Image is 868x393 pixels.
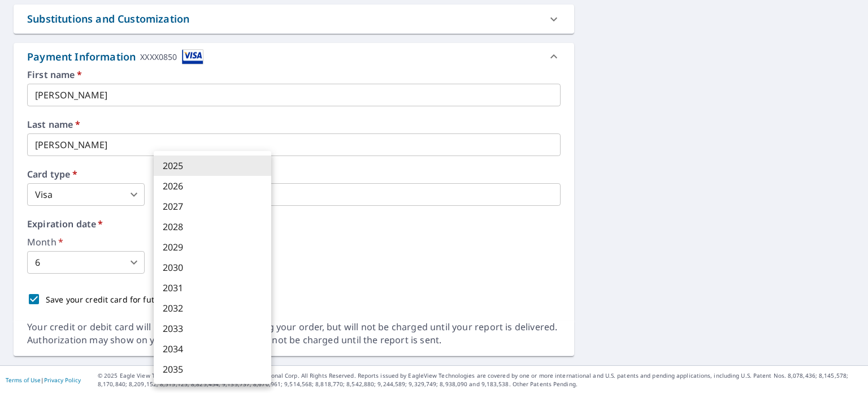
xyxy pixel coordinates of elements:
[154,339,271,359] li: 2034
[154,278,271,298] li: 2031
[154,176,271,196] li: 2026
[154,217,271,237] li: 2028
[154,359,271,379] li: 2035
[154,156,271,176] li: 2025
[154,237,271,257] li: 2029
[154,298,271,318] li: 2032
[154,257,271,278] li: 2030
[154,196,271,217] li: 2027
[154,318,271,339] li: 2033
